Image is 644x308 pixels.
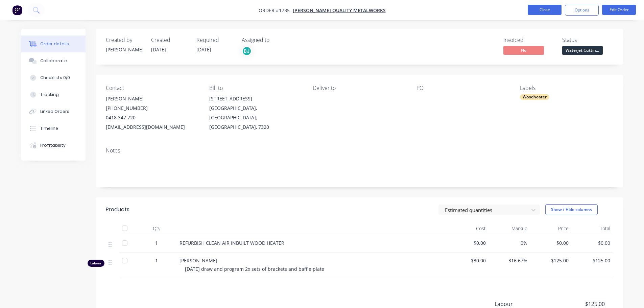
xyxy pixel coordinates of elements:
[88,260,104,267] div: Labour
[554,300,604,308] span: $125.00
[151,37,188,43] div: Created
[21,35,86,52] button: Order details
[151,46,166,53] span: [DATE]
[602,5,636,15] button: Edit Order
[562,46,603,56] button: Waterjet Cuttin...
[545,204,598,215] button: Show / Hide columns
[209,103,302,132] div: [GEOGRAPHIC_DATA], [GEOGRAPHIC_DATA], [GEOGRAPHIC_DATA], 7320
[313,85,405,91] div: Deliver to
[528,5,562,15] button: Close
[209,94,302,132] div: [STREET_ADDRESS][GEOGRAPHIC_DATA], [GEOGRAPHIC_DATA], [GEOGRAPHIC_DATA], 7320
[21,120,86,137] button: Timeline
[495,300,555,308] span: Labour
[106,37,143,43] div: Created by
[571,222,613,235] div: Total
[106,94,198,103] div: [PERSON_NAME]
[40,41,69,47] div: Order details
[574,239,610,246] span: $0.00
[533,239,569,246] span: $0.00
[106,46,143,53] div: [PERSON_NAME]
[106,122,198,132] div: [EMAIL_ADDRESS][DOMAIN_NAME]
[136,222,177,235] div: Qty
[562,37,613,43] div: Status
[196,37,234,43] div: Required
[416,85,509,91] div: PO
[12,5,22,15] img: Factory
[40,75,70,81] div: Checklists 0/0
[106,206,129,214] div: Products
[450,239,486,246] span: $0.00
[491,239,527,246] span: 0%
[533,257,569,264] span: $125.00
[503,37,554,43] div: Invoiced
[155,239,158,246] span: 1
[106,103,198,113] div: [PHONE_NUMBER]
[574,257,610,264] span: $125.00
[21,69,86,86] button: Checklists 0/0
[520,94,549,100] div: Woodheater
[106,85,198,91] div: Contact
[21,103,86,120] button: Linked Orders
[180,257,217,264] span: [PERSON_NAME]
[565,5,599,16] button: Options
[106,94,198,132] div: [PERSON_NAME][PHONE_NUMBER]0418 347 720[EMAIL_ADDRESS][DOMAIN_NAME]
[242,37,309,43] div: Assigned to
[209,94,302,103] div: [STREET_ADDRESS]
[21,52,86,69] button: Collaborate
[155,257,158,264] span: 1
[21,137,86,154] button: Profitability
[40,125,58,132] div: Timeline
[40,109,69,115] div: Linked Orders
[40,142,65,148] div: Profitability
[185,266,324,272] span: [DATE] draw and program 2x sets of brackets and baffle plate
[488,222,530,235] div: Markup
[491,257,527,264] span: 316.67%
[530,222,572,235] div: Price
[520,85,613,91] div: Labels
[180,240,284,246] span: REFURBISH CLEAN AIR INBUILT WOOD HEATER
[40,58,67,64] div: Collaborate
[259,7,293,14] span: Order #1735 -
[209,85,302,91] div: Bill to
[242,46,252,56] button: BJ
[447,222,489,235] div: Cost
[562,46,603,54] span: Waterjet Cuttin...
[450,257,486,264] span: $30.00
[106,113,198,122] div: 0418 347 720
[293,7,386,14] a: [PERSON_NAME] Quality Metalworks
[196,46,211,53] span: [DATE]
[106,147,613,154] div: Notes
[40,92,58,98] div: Tracking
[503,46,544,54] span: No
[21,86,86,103] button: Tracking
